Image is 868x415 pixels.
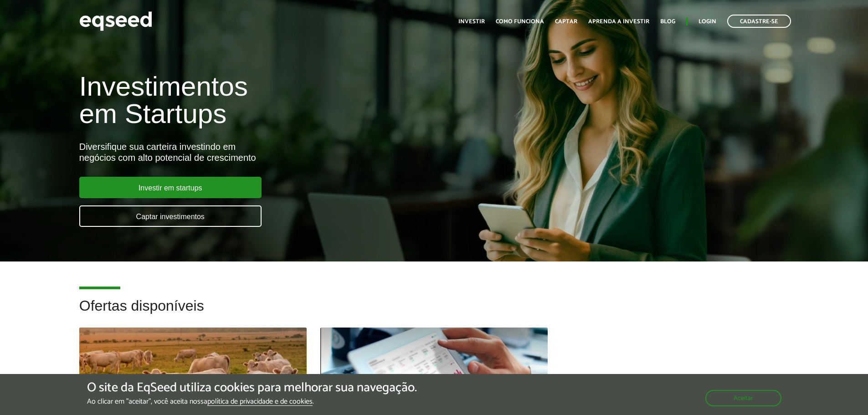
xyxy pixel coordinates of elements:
[699,19,716,25] a: Login
[79,141,500,163] div: Diversifique sua carteira investindo em negócios com alto potencial de crescimento
[79,205,262,227] a: Captar investimentos
[588,19,649,25] a: Aprenda a investir
[705,390,781,406] button: Aceitar
[727,15,791,28] a: Cadastre-se
[496,19,544,25] a: Como funciona
[87,397,417,406] p: Ao clicar em "aceitar", você aceita nossa .
[458,19,485,25] a: Investir
[207,398,313,406] a: política de privacidade e de cookies
[555,19,577,25] a: Captar
[79,298,789,328] h2: Ofertas disponíveis
[660,19,675,25] a: Blog
[87,381,417,395] h5: O site da EqSeed utiliza cookies para melhorar sua navegação.
[79,73,500,128] h1: Investimentos em Startups
[79,177,262,198] a: Investir em startups
[79,9,152,33] img: EqSeed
